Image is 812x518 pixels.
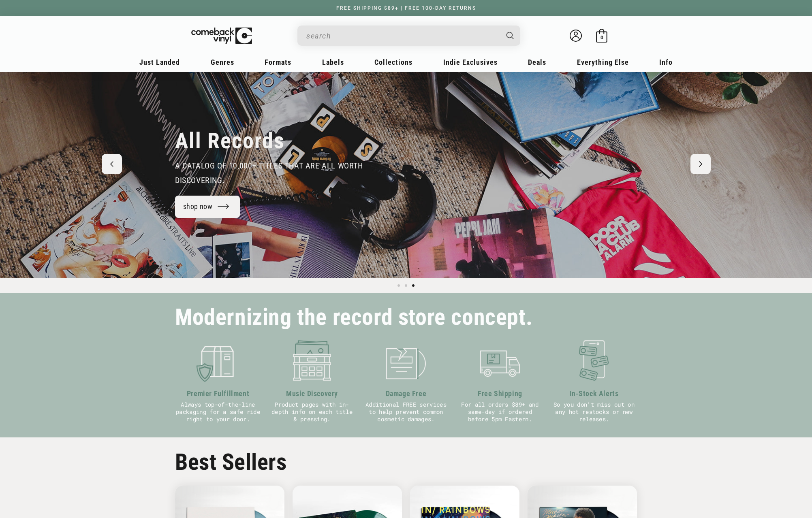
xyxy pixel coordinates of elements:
p: Additional FREE services to help prevent common cosmetic damages. [363,401,449,423]
div: Search [297,26,520,46]
span: Collections [374,58,412,66]
span: Deals [528,58,546,66]
a: FREE SHIPPING $89+ | FREE 100-DAY RETURNS [328,5,484,11]
p: Always top-of-the-line packaging for a safe ride right to your door. [175,401,261,423]
h2: Best Sellers [175,449,637,475]
p: So you don't miss out on any hot restocks or new releases. [551,401,637,423]
h3: Music Discovery [269,388,355,399]
h3: In-Stock Alerts [551,388,637,399]
span: 0 [600,34,603,41]
input: When autocomplete results are available use up and down arrows to review and enter to select [306,28,498,44]
span: Just Landed [139,58,180,66]
span: a catalog of 10,000+ Titles that are all worth discovering. [175,161,363,185]
button: Load slide 3 of 3 [410,282,417,289]
button: Previous slide [102,154,122,174]
p: For all orders $89+ and same-day if ordered before 5pm Eastern. [457,401,543,423]
button: Search [500,26,521,46]
span: Genres [211,58,234,66]
p: Product pages with in-depth info on each title & pressing. [269,401,355,423]
span: Indie Exclusives [443,58,498,66]
h3: Damage Free [363,388,449,399]
span: Formats [265,58,291,66]
a: shop now [175,196,240,218]
button: Next slide [690,154,711,174]
span: Everything Else [577,58,629,66]
span: Info [659,58,673,66]
h2: All Records [175,128,285,154]
h2: Modernizing the record store concept. [175,308,532,327]
h3: Free Shipping [457,388,543,399]
button: Load slide 1 of 3 [395,282,402,289]
button: Load slide 2 of 3 [402,282,410,289]
span: Labels [322,58,344,66]
h3: Premier Fulfillment [175,388,261,399]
